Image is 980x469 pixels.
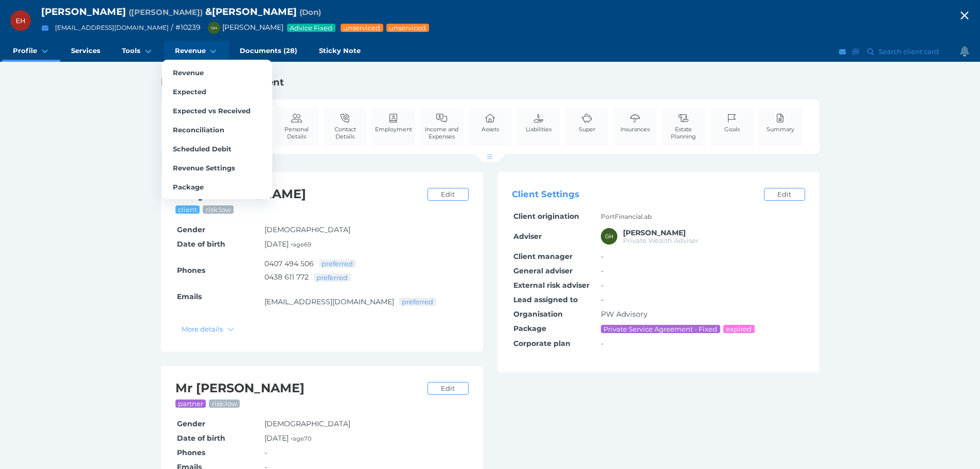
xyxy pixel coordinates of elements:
a: Summary [764,107,797,138]
small: age 70 [293,435,311,442]
span: Date of birth [177,239,225,249]
span: Adviser [513,232,542,241]
span: Revenue Settings [173,164,235,172]
div: Gareth Healy [208,22,220,34]
span: Phones [177,448,205,457]
span: Estate Planning [665,126,703,140]
span: [PERSON_NAME] [203,23,283,32]
h2: Mr [PERSON_NAME] [175,380,422,396]
span: Search client card [877,47,943,56]
span: Package [513,324,546,333]
span: Services [71,46,100,55]
span: - [264,448,267,457]
span: Private Wealth Adviser [623,236,699,245]
span: Documents (28) [240,46,297,55]
h1: Details and Management [161,76,819,89]
a: 0407 494 506 [264,259,314,268]
a: Scheduled Debit [162,139,272,158]
span: Organisation [513,309,563,319]
span: Phones [177,266,205,275]
span: Client manager [513,252,573,261]
a: Package [162,177,272,196]
span: Super [579,126,595,133]
small: age 69 [293,241,311,248]
a: Personal Details [275,107,318,146]
span: Reconciliation [173,126,224,134]
span: Assets [482,126,499,133]
span: Liabilities [526,126,551,133]
span: Edit [773,190,795,198]
div: Gareth Healy [601,228,617,245]
a: [EMAIL_ADDRESS][DOMAIN_NAME] [264,297,394,306]
a: Assets [479,107,502,138]
a: Expected vs Received [162,101,272,120]
button: Email [39,22,51,34]
a: Insurances [618,107,652,138]
a: Documents (28) [229,41,308,62]
span: - [601,266,603,275]
span: General adviser [513,266,573,275]
a: Edit [427,188,469,201]
span: Edit [436,384,459,392]
span: Contact Details [326,126,364,140]
a: Liabilities [523,107,554,138]
span: [DATE] • [264,239,311,249]
span: [DEMOGRAPHIC_DATA] [264,225,350,234]
a: Contact Details [324,107,367,146]
a: Employment [372,107,415,138]
span: - [601,339,603,348]
button: Search client card [863,45,944,58]
span: & [PERSON_NAME] [205,6,297,18]
span: Scheduled Debit [173,145,231,153]
span: preferred [401,298,434,306]
span: Package [173,183,204,191]
span: EH [16,17,26,25]
span: Employment [375,126,412,133]
span: - [601,295,603,304]
button: SMS [851,45,861,58]
span: Gareth Healy [623,228,686,237]
span: Edit [436,190,459,198]
a: Edit [764,188,805,201]
span: Profile [13,46,37,55]
span: Sticky Note [319,46,361,55]
span: Client Settings [512,189,579,200]
span: - [601,281,603,290]
span: [PERSON_NAME] [41,6,126,18]
span: client [177,205,198,214]
span: PW Advisory [601,309,648,319]
a: [EMAIL_ADDRESS][DOMAIN_NAME] [55,24,169,31]
a: Reconciliation [162,120,272,139]
button: Email [838,45,848,58]
a: Expected [162,82,272,101]
span: risk: low [205,205,232,214]
span: Personal Details [278,126,316,140]
td: PortFinancial.ab [599,210,805,224]
a: Revenue [162,63,272,82]
span: GH [211,26,217,30]
span: Service package status: Not reviewed during service period [343,24,381,32]
span: Summary [767,126,794,133]
span: Emails [177,292,202,301]
span: partner [177,399,204,408]
a: Revenue Settings [162,158,272,177]
div: Elizabeth Hatton [10,10,31,31]
span: Revenue [175,46,206,55]
span: Tools [122,46,140,55]
span: Private Service Agreement - Fixed [603,325,718,333]
span: risk: low [211,399,238,408]
span: Advice Fixed [289,24,333,32]
span: [DEMOGRAPHIC_DATA] [264,419,350,428]
span: preferred [316,273,349,282]
span: Lead assigned to [513,295,578,304]
a: Revenue [164,41,229,62]
a: Profile [2,41,60,62]
span: Gender [177,225,205,234]
span: - [601,252,603,261]
span: expired [725,325,753,333]
span: / # 10239 [171,23,201,32]
a: Super [576,107,598,138]
span: Insurances [620,126,650,133]
span: Expected vs Received [173,107,251,115]
span: Corporate plan [513,339,571,348]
